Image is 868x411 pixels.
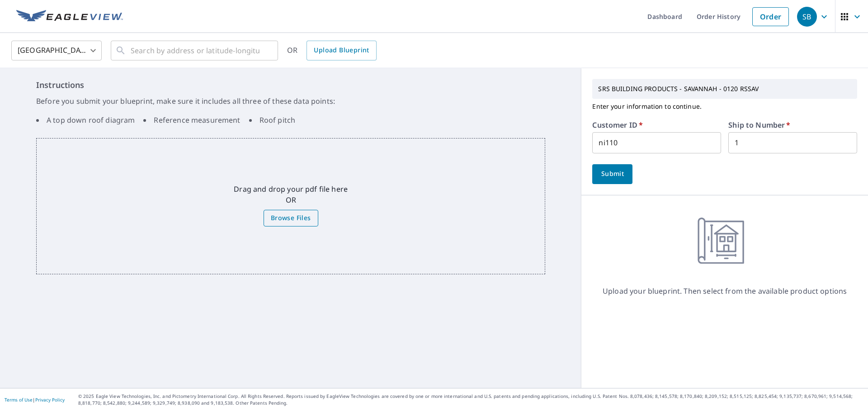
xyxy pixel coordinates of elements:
p: © 2025 Eagle View Technologies, Inc. and Pictometry International Corp. All Rights Reserved. Repo... [78,393,863,406]
label: Customer ID [592,121,643,129]
p: Enter your information to continue. [592,99,857,114]
label: Ship to Number [728,121,790,129]
li: Roof pitch [249,115,296,125]
span: Browse Files [271,212,311,224]
button: Submit [592,164,632,184]
img: EV Logo [16,10,123,23]
a: Order [752,7,789,26]
p: Upload your blueprint. Then select from the available product options [603,286,847,296]
label: Browse Files [264,210,318,226]
h6: Instructions [36,79,545,91]
a: Upload Blueprint [307,41,376,60]
p: SRS BUILDING PRODUCTS - SAVANNAH - 0120 RSSAV [594,81,855,97]
div: OR [287,41,377,60]
p: Before you submit your blueprint, make sure it includes all three of these data points: [36,96,545,106]
p: Drag and drop your pdf file here OR [234,184,348,205]
a: Privacy Policy [35,397,65,403]
span: Upload Blueprint [314,45,369,56]
div: [GEOGRAPHIC_DATA] [11,38,102,63]
input: Search by address or latitude-longitude [131,38,259,63]
span: Submit [599,168,625,180]
li: A top down roof diagram [36,115,135,125]
div: SB [797,7,817,27]
a: Terms of Use [5,397,33,403]
li: Reference measurement [143,115,240,125]
p: | [5,397,65,402]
